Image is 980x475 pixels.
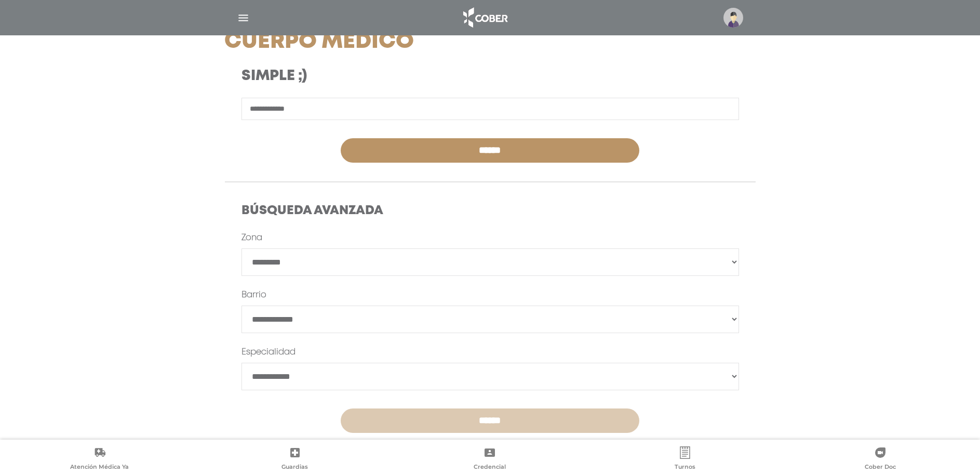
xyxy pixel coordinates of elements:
[587,446,783,473] a: Turnos
[241,204,739,219] h4: Búsqueda Avanzada
[458,5,512,30] img: logo_cober_home-white.png
[197,446,393,473] a: Guardias
[237,11,250,24] img: Cober_menu-lines-white.svg
[241,346,296,359] label: Especialidad
[783,446,978,473] a: Cober Doc
[2,446,197,473] a: Atención Médica Ya
[723,8,743,28] img: profile-placeholder.svg
[474,463,506,472] span: Credencial
[675,463,695,472] span: Turnos
[241,232,262,244] label: Zona
[70,463,129,472] span: Atención Médica Ya
[393,446,588,473] a: Credencial
[241,289,266,301] label: Barrio
[281,463,308,472] span: Guardias
[865,463,896,472] span: Cober Doc
[241,68,557,85] h3: Simple ;)
[224,29,574,55] h1: Cuerpo Médico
